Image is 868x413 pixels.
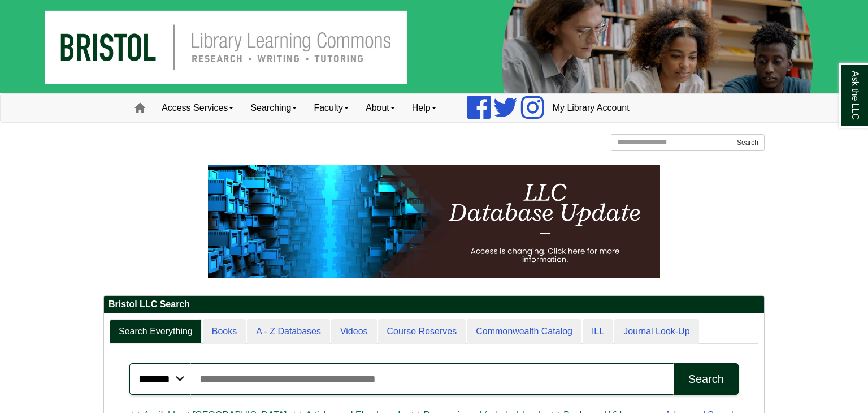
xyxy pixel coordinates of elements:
[674,363,739,395] button: Search
[357,94,403,122] a: About
[203,319,246,345] a: Books
[110,319,202,345] a: Search Everything
[242,94,305,122] a: Searching
[247,319,330,345] a: A - Z Databases
[583,319,613,345] a: ILL
[688,373,724,386] div: Search
[614,319,698,345] a: Journal Look-Up
[731,134,765,151] button: Search
[208,165,660,278] img: HTML tutorial
[467,319,581,345] a: Commonwealth Catalog
[378,319,466,345] a: Course Reserves
[403,94,445,122] a: Help
[153,94,242,122] a: Access Services
[331,319,377,345] a: Videos
[544,94,638,122] a: My Library Account
[305,94,357,122] a: Faculty
[104,296,764,313] h2: Bristol LLC Search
